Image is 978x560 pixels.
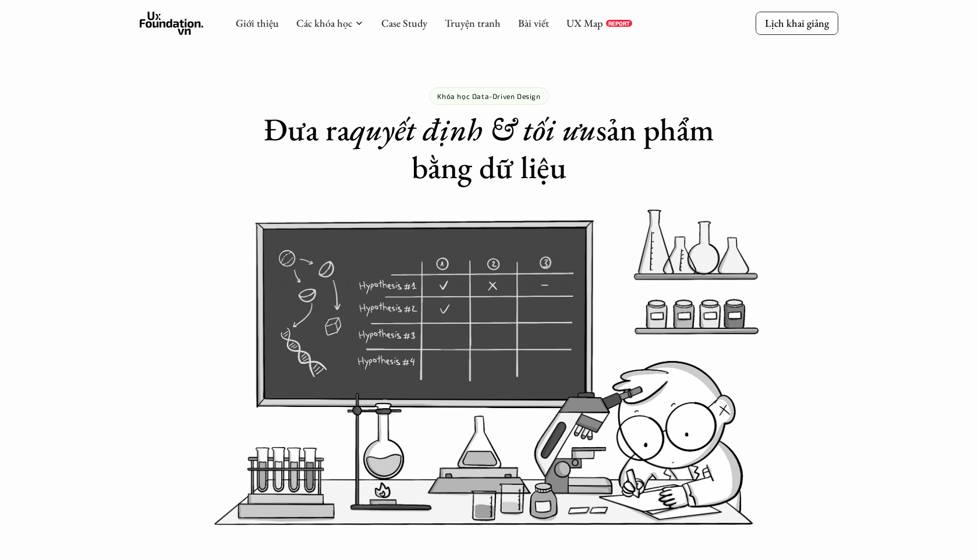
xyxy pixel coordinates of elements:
p: Khóa học Data-Driven Design [437,92,540,100]
a: Truyện tranh [445,16,501,30]
p: Lịch khai giảng [765,16,829,30]
h1: Đưa ra sản phẩm bằng dữ liệu [256,111,722,186]
a: Lịch khai giảng [756,12,838,34]
a: Bài viết [518,16,549,30]
em: quyết định & tối ưu [350,109,596,150]
a: UX Map [566,16,603,30]
p: REPORT [608,20,630,27]
a: Case Study [381,16,427,30]
a: Các khóa học [296,16,352,30]
a: Giới thiệu [236,16,279,30]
